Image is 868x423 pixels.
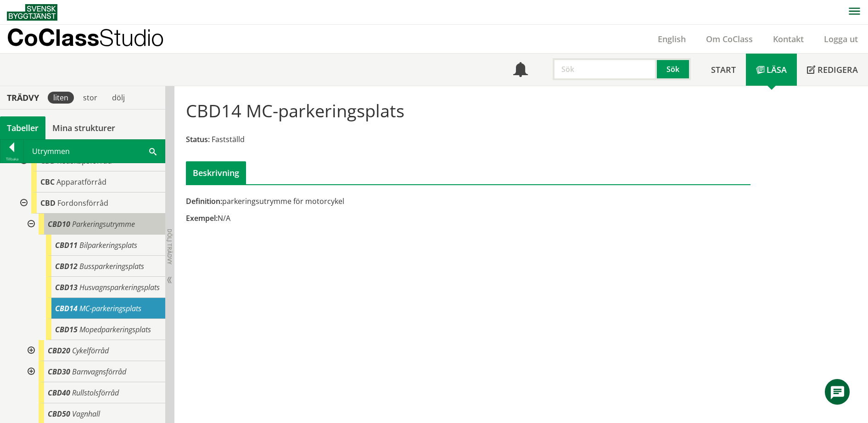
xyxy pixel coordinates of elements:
[797,54,868,86] a: Redigera
[7,32,164,43] p: CoClass
[7,4,57,21] img: Svensk Byggtjänst
[186,134,210,144] span: Status:
[711,64,736,75] span: Start
[818,64,858,75] span: Redigera
[648,33,696,44] a: English
[186,100,404,121] h1: CBD14 MC-parkeringsplats
[814,33,868,44] a: Logga ut
[746,54,797,86] a: Läsa
[767,64,787,75] span: Läsa
[72,346,109,356] span: Cykelförråd
[106,92,130,104] div: dölj
[186,196,557,206] div: parkeringsutrymme för motorcykel
[48,409,70,419] span: CBD50
[72,367,126,377] span: Barnvagnsförråd
[763,33,814,44] a: Kontakt
[72,388,119,398] span: Rullstolsförråd
[166,229,174,264] span: Dölj trädvy
[7,25,184,53] a: CoClassStudio
[79,282,160,292] span: Husvagnsparkeringsplats
[513,63,528,78] span: Notifikationer
[55,303,78,313] span: CBD14
[55,261,78,271] span: CBD12
[55,324,78,335] span: CBD15
[79,240,137,250] span: Bilparkeringsplats
[55,282,78,292] span: CBD13
[48,92,74,104] div: liten
[45,116,122,139] a: Mina strukturer
[186,213,218,223] span: Exempel:
[79,303,141,313] span: MC-parkeringsplats
[701,54,746,86] a: Start
[0,155,23,163] div: Tillbaka
[696,33,763,44] a: Om CoClass
[79,324,151,335] span: Mopedparkeringsplats
[72,219,135,229] span: Parkeringsutrymme
[40,177,55,187] span: CBC
[48,388,70,398] span: CBD40
[40,198,56,208] span: CBD
[78,92,103,104] div: stor
[56,177,106,187] span: Apparatförråd
[2,93,44,103] div: Trädvy
[72,409,100,419] span: Vagnhall
[657,58,691,80] button: Sök
[186,213,557,223] div: N/A
[48,367,70,377] span: CBD30
[24,140,165,163] div: Utrymmen
[553,58,657,80] input: Sök
[79,261,144,271] span: Bussparkeringsplats
[48,219,70,229] span: CBD10
[149,146,157,156] span: Sök i tabellen
[99,24,164,51] span: Studio
[186,196,222,206] span: Definition:
[212,134,245,144] span: Fastställd
[57,198,108,208] span: Fordonsförråd
[55,240,78,250] span: CBD11
[186,161,246,184] div: Beskrivning
[48,346,70,356] span: CBD20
